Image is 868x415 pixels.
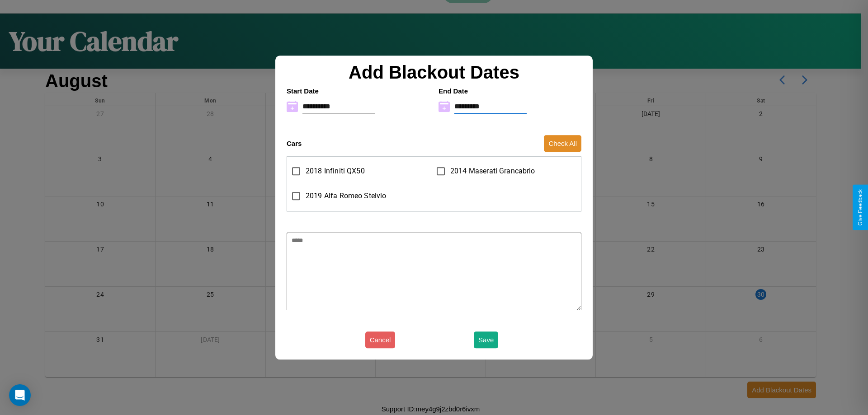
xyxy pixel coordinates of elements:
[439,87,581,95] h4: End Date
[365,331,396,348] button: Cancel
[9,384,31,406] div: Open Intercom Messenger
[306,191,386,201] span: 2019 Alfa Romeo Stelvio
[306,166,365,177] span: 2018 Infiniti QX50
[544,135,581,152] button: Check All
[287,140,302,147] h4: Cars
[282,62,586,83] h2: Add Blackout Dates
[857,189,863,226] div: Give Feedback
[474,331,498,348] button: Save
[450,166,535,177] span: 2014 Maserati Grancabrio
[287,87,429,95] h4: Start Date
